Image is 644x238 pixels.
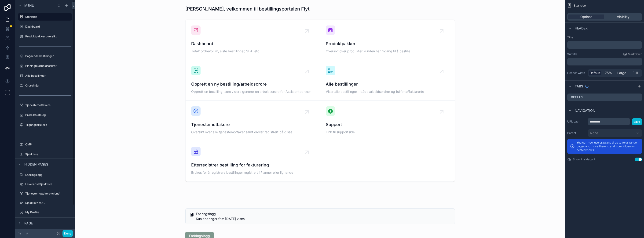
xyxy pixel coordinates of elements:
a: Produktkatalog [18,111,72,119]
span: Startside [574,4,586,7]
a: LeveranseSjekkliste [18,180,72,188]
a: Dashboard [18,23,72,30]
button: Done [62,230,73,237]
label: Subtitle [567,52,577,56]
p: You can now use drag and drop to re-arrange pages and move them to and from folders or nested views [577,141,639,152]
div: scrollable content [567,41,642,49]
a: Tjenestemottakere (clone) [18,190,72,197]
label: Produktpakker oversikt [25,35,71,38]
a: Ordrelinjer [18,82,72,89]
label: Show in sidebar? [573,158,595,161]
label: Dashboard [25,25,71,29]
label: LeveranseSjekkliste [25,182,71,186]
label: Endringslogg [25,173,71,177]
label: Sjekkliste [25,152,71,156]
a: Startside [18,13,72,21]
span: Options [580,14,592,19]
div: scrollable content [567,58,642,65]
label: Details [571,95,583,99]
label: Startside [25,15,69,19]
span: None [590,131,598,135]
span: Markdown [628,52,642,56]
label: Ordrelinjer [25,84,71,87]
label: Tilgangsbrukere [25,123,71,127]
label: Produktkatalog [25,113,71,117]
a: Markdown [623,52,642,56]
label: Sjekkliste MAL [25,201,71,205]
a: CMP [18,141,72,148]
label: Parent [567,131,586,135]
a: Alle bestillinger [18,72,72,79]
span: Page [24,221,33,226]
span: Navigation [575,108,595,113]
span: Hidden pages [24,162,48,167]
a: Sjekkliste [18,151,72,158]
label: URL path [567,120,586,123]
label: Planlagte arbeidsordrer [25,64,71,68]
button: None [588,129,642,137]
span: Menu [24,3,34,8]
a: Pågående bestillinger [18,52,72,60]
label: Title [567,36,642,39]
span: Visibility [617,14,629,19]
label: Tjenestemottakere [25,103,71,107]
span: Header [575,26,588,31]
button: Save [632,118,642,125]
a: Produktpakker oversikt [18,33,72,40]
span: 75% [605,71,612,75]
label: Header width [567,71,586,75]
label: My Profile [25,210,71,214]
span: Default [589,71,600,75]
a: Endringslogg [18,171,72,179]
a: Planlagte arbeidsordrer [18,62,72,70]
a: Tilgangsbrukere [18,121,72,129]
label: Tjenestemottakere (clone) [25,192,71,195]
span: Large [617,71,626,75]
label: CMP [25,143,71,146]
span: Tabs [575,84,583,89]
a: Sjekkliste MAL [18,199,72,207]
label: Alle bestillinger [25,74,71,78]
label: Pågående bestillinger [25,54,71,58]
a: My Profile [18,209,72,216]
a: Tjenestemottakere [18,101,72,109]
span: Full [633,71,638,75]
